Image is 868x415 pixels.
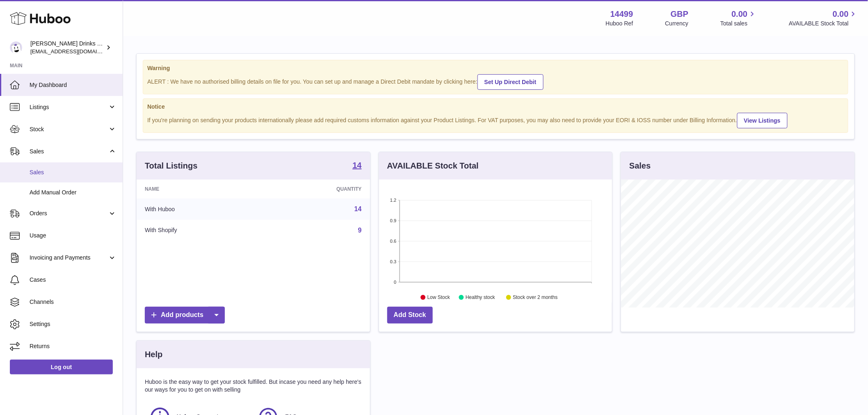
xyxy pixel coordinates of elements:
span: Sales [30,169,116,176]
th: Quantity [263,180,370,198]
text: Low Stock [427,295,450,301]
a: Add Stock [387,307,433,324]
strong: Notice [147,103,844,111]
h3: AVAILABLE Stock Total [387,160,479,171]
div: If you're planning on sending your products internationally please add required customs informati... [147,112,844,128]
p: Huboo is the easy way to get your stock fulfilled. But incase you need any help here's our ways f... [145,378,362,394]
strong: 14499 [610,9,633,20]
span: [EMAIL_ADDRESS][DOMAIN_NAME] [30,48,121,55]
div: Currency [665,20,689,27]
span: Settings [30,320,116,328]
div: Huboo Ref [606,20,633,27]
span: Add Manual Order [30,189,116,196]
span: Cases [30,276,116,284]
span: Invoicing and Payments [30,254,108,262]
strong: GBP [671,9,688,20]
span: Listings [30,103,108,111]
span: AVAILABLE Stock Total [789,20,858,27]
td: With Huboo [137,198,263,220]
h3: Total Listings [145,160,198,171]
span: 0.00 [732,9,748,20]
span: My Dashboard [30,81,116,89]
text: 0.9 [390,218,396,223]
text: Stock over 2 months [513,295,557,301]
a: Add products [145,307,225,324]
span: 0.00 [833,9,849,20]
td: With Shopify [137,220,263,241]
a: 14 [354,205,362,212]
span: Sales [30,148,108,155]
div: [PERSON_NAME] Drinks LTD (t/a Zooz) [30,40,104,55]
a: View Listings [737,113,788,128]
span: Usage [30,232,116,239]
strong: Warning [147,64,844,72]
strong: 14 [352,161,361,169]
th: Name [137,180,263,198]
img: internalAdmin-14499@internal.huboo.com [10,41,22,54]
span: Orders [30,210,108,217]
span: Returns [30,342,116,350]
h3: Sales [629,160,651,171]
a: 0.00 Total sales [720,9,757,27]
text: 0 [394,280,396,285]
span: Stock [30,125,108,133]
text: Healthy stock [466,295,496,301]
span: Channels [30,298,116,306]
a: Set Up Direct Debit [477,74,544,90]
text: 0.6 [390,239,396,244]
h3: Help [145,349,162,360]
a: 14 [352,161,361,171]
span: Total sales [720,20,757,27]
a: 0.00 AVAILABLE Stock Total [789,9,858,27]
a: 9 [358,227,362,234]
text: 1.2 [390,198,396,203]
div: ALERT : We have no authorised billing details on file for you. You can set up and manage a Direct... [147,73,844,90]
text: 0.3 [390,259,396,264]
a: Log out [10,360,113,374]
